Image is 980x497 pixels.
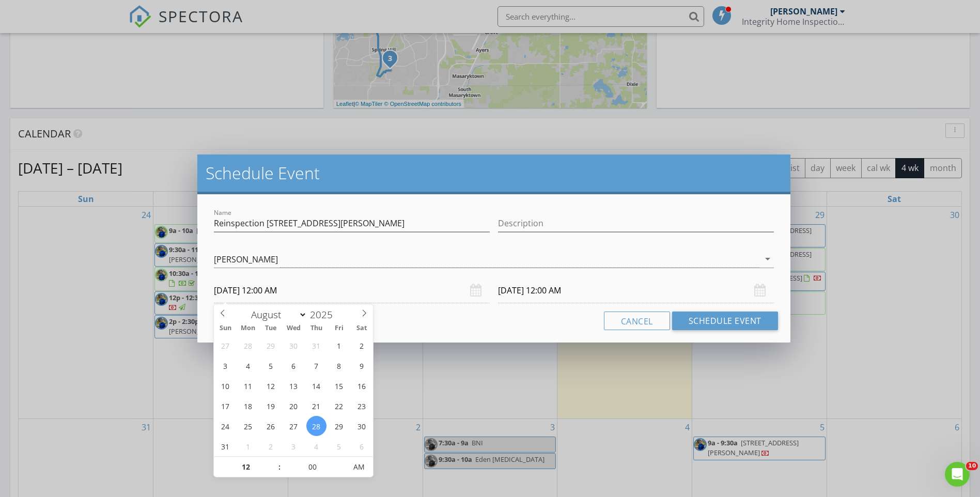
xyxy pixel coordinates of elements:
[261,376,281,396] span: August 12, 2025
[215,436,236,456] span: August 31, 2025
[672,312,778,330] button: Schedule Event
[328,325,350,332] span: Fri
[352,355,372,376] span: August 9, 2025
[206,163,782,183] h2: Schedule Event
[284,376,304,396] span: August 13, 2025
[329,355,349,376] span: August 8, 2025
[306,355,326,376] span: August 7, 2025
[945,462,970,487] iframe: Intercom live chat
[352,396,372,416] span: August 23, 2025
[306,396,326,416] span: August 21, 2025
[278,457,281,477] span: :
[261,355,281,376] span: August 5, 2025
[238,335,258,355] span: July 28, 2025
[498,278,774,303] input: Select date
[306,416,326,436] span: August 28, 2025
[329,436,349,456] span: September 5, 2025
[307,308,341,321] input: Year
[261,396,281,416] span: August 19, 2025
[352,335,372,355] span: August 2, 2025
[259,325,282,332] span: Tue
[284,416,304,436] span: August 27, 2025
[306,376,326,396] span: August 14, 2025
[306,436,326,456] span: September 4, 2025
[966,462,978,470] span: 10
[214,325,237,332] span: Sun
[237,325,259,332] span: Mon
[284,396,304,416] span: August 20, 2025
[215,416,236,436] span: August 24, 2025
[238,376,258,396] span: August 11, 2025
[215,376,236,396] span: August 10, 2025
[604,312,670,330] button: Cancel
[261,416,281,436] span: August 26, 2025
[238,355,258,376] span: August 4, 2025
[761,253,774,265] i: arrow_drop_down
[238,396,258,416] span: August 18, 2025
[306,335,326,355] span: July 31, 2025
[329,396,349,416] span: August 22, 2025
[329,335,349,355] span: August 1, 2025
[214,255,278,264] div: [PERSON_NAME]
[284,436,304,456] span: September 3, 2025
[345,457,373,477] span: Click to toggle
[238,436,258,456] span: September 1, 2025
[215,396,236,416] span: August 17, 2025
[261,335,281,355] span: July 29, 2025
[352,376,372,396] span: August 16, 2025
[329,376,349,396] span: August 15, 2025
[305,325,328,332] span: Thu
[284,335,304,355] span: July 30, 2025
[214,278,490,303] input: Select date
[329,416,349,436] span: August 29, 2025
[215,355,236,376] span: August 3, 2025
[215,335,236,355] span: July 27, 2025
[350,325,373,332] span: Sat
[352,436,372,456] span: September 6, 2025
[238,416,258,436] span: August 25, 2025
[284,355,304,376] span: August 6, 2025
[282,325,305,332] span: Wed
[352,416,372,436] span: August 30, 2025
[261,436,281,456] span: September 2, 2025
